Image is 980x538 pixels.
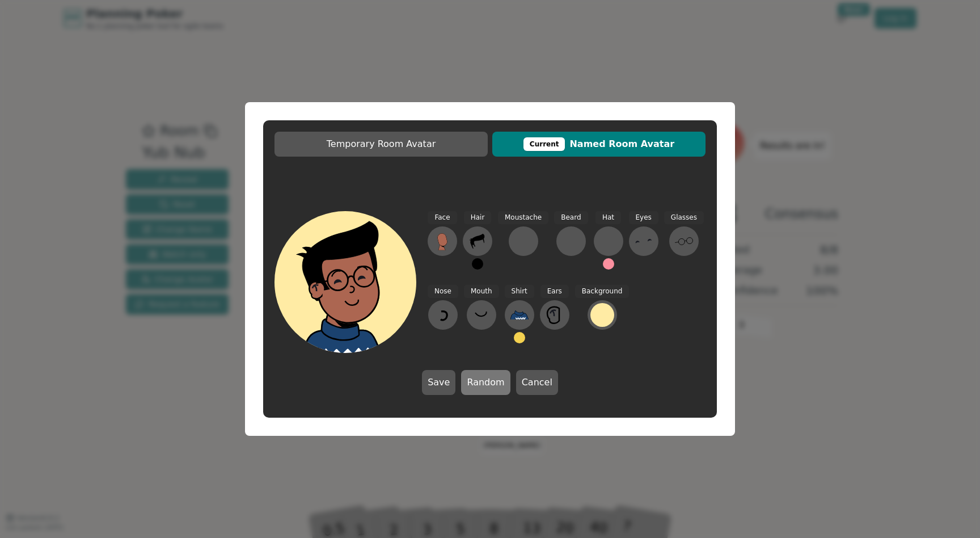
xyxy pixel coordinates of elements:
[464,285,499,298] span: Mouth
[428,285,458,298] span: Nose
[505,285,534,298] span: Shirt
[280,137,482,151] span: Temporary Room Avatar
[523,137,565,151] div: This avatar will be displayed in dedicated rooms
[498,137,700,151] span: Named Room Avatar
[516,370,558,395] button: Cancel
[428,211,457,224] span: Face
[498,211,548,224] span: Moustache
[554,211,588,224] span: Beard
[461,370,510,395] button: Random
[664,211,704,224] span: Glasses
[540,285,569,298] span: Ears
[595,211,621,224] span: Hat
[492,132,706,157] button: CurrentNamed Room Avatar
[464,211,492,224] span: Hair
[575,285,630,298] span: Background
[629,211,658,224] span: Eyes
[274,132,488,157] button: Temporary Room Avatar
[422,370,455,395] button: Save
